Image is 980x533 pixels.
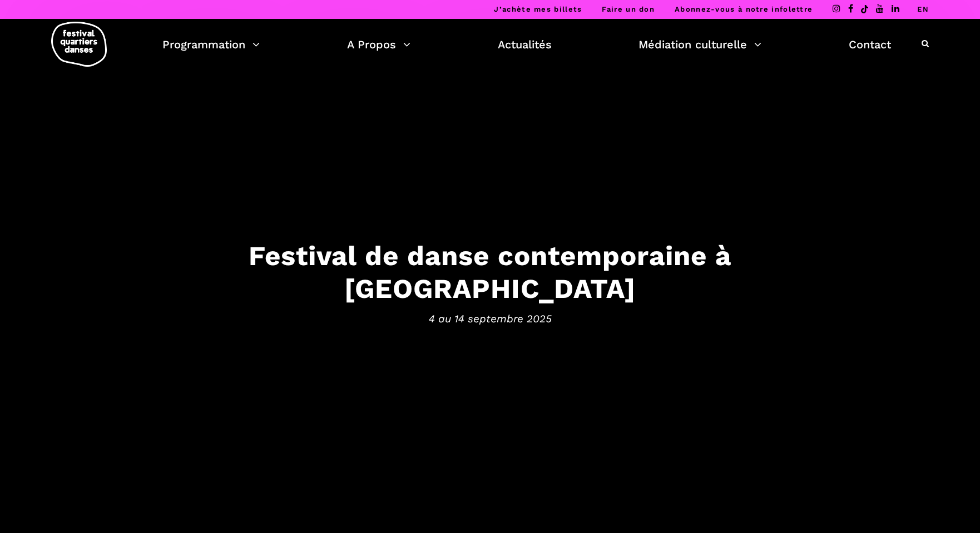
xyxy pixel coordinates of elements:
a: A Propos [347,35,410,54]
a: EN [917,5,929,13]
a: J’achète mes billets [494,5,582,13]
h3: Festival de danse contemporaine à [GEOGRAPHIC_DATA] [145,240,835,305]
a: Actualités [498,35,552,54]
a: Contact [849,35,891,54]
img: logo-fqd-med [51,22,107,67]
a: Médiation culturelle [639,35,761,54]
span: 4 au 14 septembre 2025 [145,310,835,327]
a: Programmation [162,35,260,54]
a: Faire un don [602,5,655,13]
a: Abonnez-vous à notre infolettre [675,5,813,13]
